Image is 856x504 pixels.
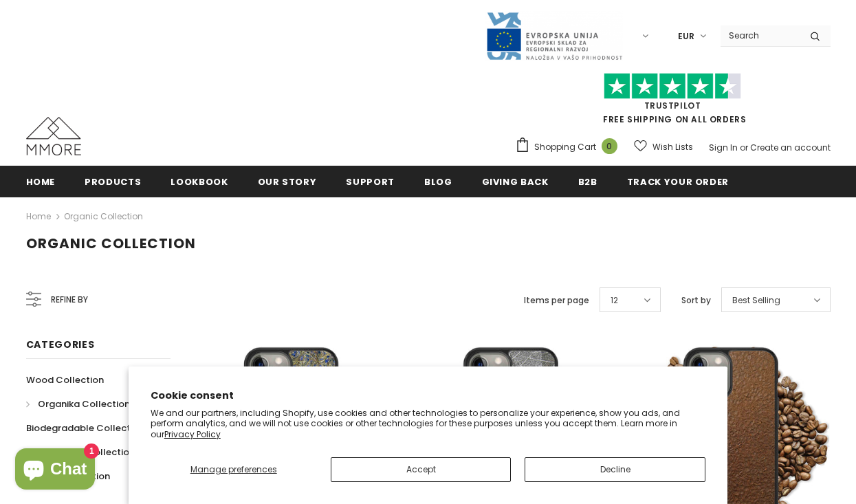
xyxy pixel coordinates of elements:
span: Blog [424,175,452,188]
h2: Cookie consent [151,388,706,403]
span: 0 [602,138,617,154]
button: Decline [525,457,705,482]
a: support [346,166,395,197]
button: Manage preferences [151,457,317,482]
span: Organika Collection [38,397,130,410]
a: Track your order [627,166,729,197]
span: Organic Collection [26,234,196,253]
span: Shopping Cart [534,140,596,154]
img: MMORE Cases [26,117,81,155]
button: Accept [331,457,512,482]
a: Sign In [709,142,738,153]
span: Best Selling [732,294,780,307]
img: Trust Pilot Stars [604,73,741,100]
span: Wish Lists [652,140,693,154]
a: Trustpilot [644,100,701,111]
a: B2B [578,166,597,197]
a: Javni Razpis [485,30,623,41]
span: EUR [678,30,694,43]
a: Home [26,208,51,225]
span: Products [85,175,141,188]
span: Biodegradable Collection [26,421,144,435]
span: Giving back [482,175,549,188]
span: Wood Collection [26,373,104,386]
a: Privacy Policy [164,428,221,440]
a: Create an account [750,142,831,153]
a: Biodegradable Collection [26,416,144,440]
label: Items per page [524,294,589,307]
a: Wish Lists [634,135,693,159]
a: Lookbook [171,166,228,197]
span: Lookbook [171,175,228,188]
a: Wood Collection [26,368,104,392]
span: FREE SHIPPING ON ALL ORDERS [515,79,831,125]
inbox-online-store-chat: Shopify online store chat [11,448,99,493]
label: Sort by [681,294,711,307]
a: Home [26,166,56,197]
a: Personalized Collection [26,440,135,464]
span: Our Story [258,175,317,188]
a: Blog [424,166,452,197]
span: Manage preferences [190,463,277,475]
span: Track your order [627,175,729,188]
span: Refine by [51,292,88,307]
span: Personalized Collection [26,446,135,459]
span: B2B [578,175,597,188]
a: Organic Collection [64,210,143,222]
input: Search Site [721,25,800,45]
a: Our Story [258,166,317,197]
a: Giving back [482,166,549,197]
img: Javni Razpis [485,11,623,61]
p: We and our partners, including Shopify, use cookies and other technologies to personalize your ex... [151,408,706,440]
a: Shopping Cart 0 [515,137,624,157]
a: Organika Collection [26,392,130,416]
span: or [740,142,748,153]
span: Home [26,175,56,188]
a: Products [85,166,141,197]
span: support [346,175,395,188]
span: 12 [611,294,618,307]
span: Categories [26,338,95,351]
